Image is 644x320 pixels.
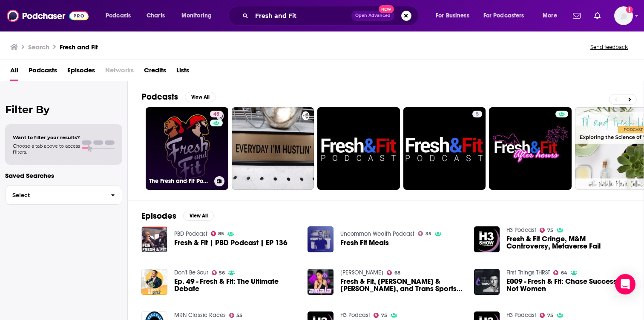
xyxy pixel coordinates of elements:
[379,5,394,13] span: New
[615,274,635,294] div: Open Intercom Messenger
[569,9,584,23] a: Show notifications dropdown
[614,6,633,25] button: Show profile menu
[547,314,553,317] span: 75
[381,314,387,317] span: 75
[537,9,568,23] button: open menu
[472,111,482,117] a: 5
[540,313,553,318] a: 75
[236,314,242,317] span: 55
[474,226,500,252] img: Fresh & Fit Cringe, M&M Controversy, Metaverse Fail
[374,313,387,318] a: 75
[340,230,414,237] a: Uncommon Wealth Podcast
[236,6,427,26] div: Search podcasts, credits, & more...
[141,269,167,295] img: Ep. 49 - Fresh & Fit: The Ultimate Debate
[355,14,391,18] span: Open Advanced
[106,10,131,22] span: Podcasts
[141,91,216,102] a: PodcastsView All
[181,10,212,22] span: Monitoring
[174,278,298,292] a: Ep. 49 - Fresh & Fit: The Ultimate Debate
[218,232,224,236] span: 85
[174,311,226,319] a: MRN Classic Races
[425,232,431,236] span: 35
[29,63,57,81] a: Podcasts
[614,6,633,25] img: User Profile
[141,91,178,102] h2: Podcasts
[141,226,167,252] img: Fresh & Fit | PBD Podcast | EP 136
[100,9,142,23] button: open menu
[540,228,553,233] a: 75
[403,107,486,190] a: 5
[506,269,550,276] a: First Things THRST
[105,63,134,81] span: Networks
[175,9,223,23] button: open menu
[176,63,189,81] a: Lists
[149,177,211,185] h3: The Fresh and Fit Podcast
[5,186,122,205] button: Select
[483,10,524,22] span: For Podcasters
[174,239,287,246] a: Fresh & Fit | PBD Podcast | EP 136
[147,10,165,22] span: Charts
[340,278,464,292] span: Fresh & Fit, [PERSON_NAME] & [PERSON_NAME], and Trans Sports Ban
[5,103,122,116] h2: Filter By
[13,134,80,140] span: Want to filter your results?
[553,270,567,275] a: 64
[591,9,604,23] a: Show notifications dropdown
[146,107,228,190] a: 45The Fresh and Fit Podcast
[478,9,537,23] button: open menu
[141,211,214,221] a: EpisodesView All
[340,278,464,292] a: Fresh & Fit, Romeo & Juliet, and Trans Sports Ban
[340,239,389,246] a: Fresh Fit Meals
[430,9,480,23] button: open menu
[144,63,166,81] a: Credits
[340,269,383,276] a: Amala Ekpunobi
[476,110,479,119] span: 5
[561,271,567,275] span: 64
[436,10,469,22] span: For Business
[211,231,224,236] a: 85
[28,43,49,51] h3: Search
[5,171,122,180] p: Saved Searches
[10,63,18,81] span: All
[60,43,98,51] h3: Fresh and Fit
[141,211,176,221] h2: Episodes
[394,271,400,275] span: 68
[210,111,223,117] a: 45
[506,311,536,319] a: H3 Podcast
[387,270,400,275] a: 68
[13,143,80,155] span: Choose a tab above to access filters.
[308,269,333,295] img: Fresh & Fit, Romeo & Juliet, and Trans Sports Ban
[506,226,536,234] a: H3 Podcast
[141,9,170,23] a: Charts
[308,226,333,252] img: Fresh Fit Meals
[506,235,630,250] span: Fresh & Fit Cringe, M&M Controversy, Metaverse Fail
[588,43,630,51] button: Send feedback
[229,313,243,318] a: 55
[547,229,553,232] span: 75
[614,6,633,25] span: Logged in as sschroeder
[183,211,214,221] button: View All
[174,230,207,237] a: PBD Podcast
[418,231,431,236] a: 35
[67,63,95,81] a: Episodes
[7,8,89,24] img: Podchaser - Follow, Share and Rate Podcasts
[6,192,104,198] span: Select
[174,269,208,276] a: Don't Be Sour
[474,269,500,295] img: E009 - Fresh & Fit: Chase Success, Not Women
[506,278,630,292] a: E009 - Fresh & Fit: Chase Success, Not Women
[351,11,394,21] button: Open AdvancedNew
[340,311,370,319] a: H3 Podcast
[213,110,219,119] span: 45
